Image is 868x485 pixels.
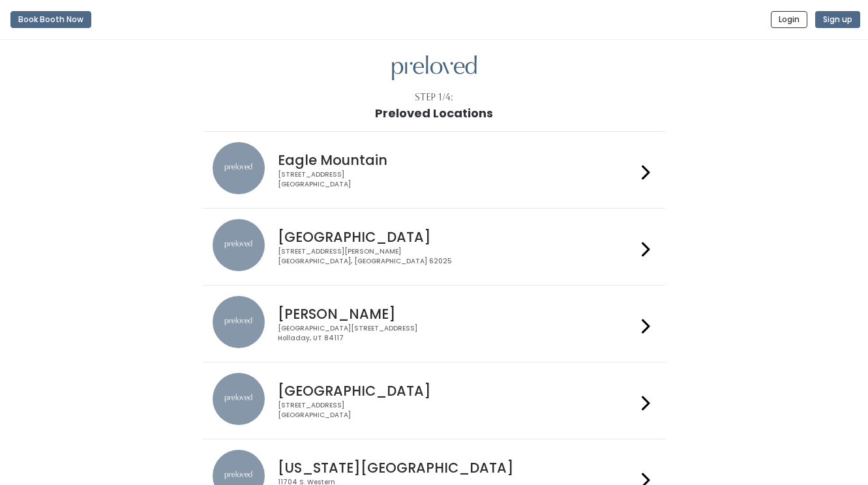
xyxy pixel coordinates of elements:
div: [STREET_ADDRESS] [GEOGRAPHIC_DATA] [278,170,636,189]
h1: Preloved Locations [375,107,493,120]
button: Sign up [815,11,860,28]
a: preloved location [PERSON_NAME] [GEOGRAPHIC_DATA][STREET_ADDRESS]Holladay, UT 84117 [213,296,655,351]
h4: [GEOGRAPHIC_DATA] [278,229,636,244]
h4: Eagle Mountain [278,153,636,168]
a: preloved location [GEOGRAPHIC_DATA] [STREET_ADDRESS][GEOGRAPHIC_DATA] [213,373,655,428]
a: preloved location [GEOGRAPHIC_DATA] [STREET_ADDRESS][PERSON_NAME][GEOGRAPHIC_DATA], [GEOGRAPHIC_D... [213,219,655,274]
div: [STREET_ADDRESS][PERSON_NAME] [GEOGRAPHIC_DATA], [GEOGRAPHIC_DATA] 62025 [278,247,636,266]
h4: [US_STATE][GEOGRAPHIC_DATA] [278,460,636,475]
img: preloved location [213,142,265,194]
a: preloved location Eagle Mountain [STREET_ADDRESS][GEOGRAPHIC_DATA] [213,142,655,198]
button: Book Booth Now [10,11,91,28]
img: preloved logo [392,55,477,81]
img: preloved location [213,296,265,348]
h4: [GEOGRAPHIC_DATA] [278,383,636,398]
div: [GEOGRAPHIC_DATA][STREET_ADDRESS] Holladay, UT 84117 [278,324,636,343]
div: Step 1/4: [415,91,453,104]
h4: [PERSON_NAME] [278,306,636,321]
a: Book Booth Now [10,5,91,34]
img: preloved location [213,373,265,425]
button: Login [771,11,807,28]
img: preloved location [213,219,265,271]
div: [STREET_ADDRESS] [GEOGRAPHIC_DATA] [278,401,636,420]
